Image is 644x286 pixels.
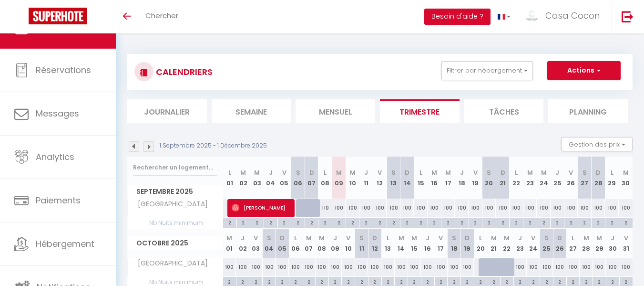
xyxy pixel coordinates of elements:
span: Octobre 2025 [128,236,223,250]
div: 100 [551,199,564,217]
th: 01 [223,157,237,199]
abbr: S [359,233,364,243]
div: 100 [421,258,434,276]
abbr: S [391,168,396,177]
abbr: J [460,168,464,177]
abbr: M [596,233,602,243]
th: 28 [580,229,593,258]
abbr: V [254,233,258,243]
abbr: D [405,168,409,177]
th: 11 [359,157,373,199]
div: 100 [537,199,551,217]
abbr: M [336,168,342,177]
th: 09 [328,229,342,258]
div: 100 [448,258,461,276]
th: 21 [496,157,510,199]
div: 2 [620,277,633,286]
th: 02 [236,229,249,258]
abbr: J [364,168,368,177]
th: 31 [619,229,633,258]
abbr: M [491,233,497,243]
div: 100 [619,258,633,276]
abbr: D [309,168,314,177]
div: 100 [381,258,395,276]
th: 13 [387,157,400,199]
li: Tâches [464,99,544,123]
th: 04 [263,229,276,258]
abbr: L [479,233,482,243]
div: 2 [441,218,455,227]
abbr: M [431,168,437,177]
abbr: M [399,233,404,243]
span: Chercher [145,11,178,21]
div: 2 [332,218,346,227]
div: 100 [605,199,619,217]
abbr: J [269,168,273,177]
div: 2 [455,218,469,227]
button: Actions [547,61,621,80]
th: 11 [355,229,368,258]
div: 100 [513,258,527,276]
span: Réservations [36,64,91,76]
div: 2 [400,218,414,227]
abbr: M [583,233,589,243]
div: 100 [523,199,537,217]
div: 100 [593,258,606,276]
div: 2 [302,277,315,286]
li: Semaine [212,99,291,123]
abbr: M [306,233,312,243]
th: 25 [551,157,564,199]
abbr: V [624,233,628,243]
abbr: L [515,168,518,177]
abbr: D [372,233,377,243]
th: 14 [395,229,408,258]
abbr: V [531,233,535,243]
th: 27 [578,157,592,199]
span: Messages [36,107,79,119]
div: 100 [359,199,373,217]
div: 2 [355,277,368,286]
abbr: L [387,233,389,243]
span: Analytics [36,151,74,163]
div: 2 [469,218,482,227]
abbr: M [226,233,232,243]
div: 2 [236,277,249,286]
div: 2 [264,218,277,227]
div: 100 [469,199,482,217]
button: Filtrer par hébergement [441,61,533,80]
div: 100 [408,258,421,276]
div: 100 [455,199,469,217]
div: 100 [342,258,355,276]
div: 100 [328,258,342,276]
div: 100 [434,258,448,276]
th: 10 [342,229,355,258]
abbr: D [501,168,505,177]
div: 2 [523,218,537,227]
abbr: V [473,168,478,177]
th: 10 [346,157,359,199]
div: 100 [580,258,593,276]
span: Casa Cocon [545,10,600,21]
abbr: S [452,233,456,243]
abbr: V [569,168,573,177]
li: Mensuel [296,99,375,123]
th: 19 [469,157,482,199]
th: 18 [455,157,469,199]
div: 100 [355,258,368,276]
div: 100 [566,258,580,276]
div: 100 [332,199,346,217]
div: 100 [263,258,276,276]
div: 100 [592,199,605,217]
abbr: S [544,233,549,243]
th: 17 [434,229,448,258]
div: 100 [578,199,592,217]
div: 2 [223,277,236,286]
abbr: M [319,233,325,243]
th: 26 [564,157,578,199]
th: 07 [305,157,318,199]
th: 16 [428,157,441,199]
abbr: M [350,168,356,177]
div: 100 [395,258,408,276]
div: 100 [223,258,236,276]
abbr: J [426,233,429,243]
